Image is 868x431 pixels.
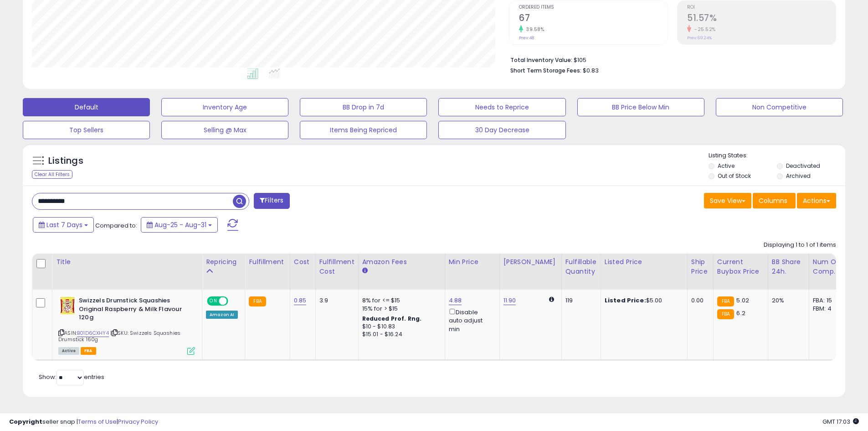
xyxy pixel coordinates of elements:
div: ASIN: [58,296,195,354]
span: Aug-25 - Aug-31 [154,220,206,229]
small: FBA [717,296,734,306]
a: Terms of Use [78,417,117,426]
div: $10 - $10.83 [362,323,438,331]
a: B01D6CXHY4 [77,329,109,337]
span: Ordered Items [519,5,668,10]
button: BB Drop in 7d [300,98,427,116]
label: Active [718,162,734,170]
div: FBA: 15 [813,296,843,305]
div: BB Share 24h. [772,257,805,276]
span: 6.2 [736,309,745,317]
div: Displaying 1 to 1 of 1 items [764,241,836,249]
div: Ship Price [691,257,709,276]
button: Save View [704,193,751,208]
div: $5.00 [605,296,680,305]
small: Prev: 69.24% [687,35,712,41]
b: Short Term Storage Fees: [510,67,581,74]
span: 2025-09-8 17:03 GMT [822,417,859,426]
label: Archived [786,172,811,180]
div: Current Buybox Price [717,257,764,276]
button: BB Price Below Min [577,98,704,116]
small: FBA [717,309,734,319]
b: Swizzels Drumstick Squashies Original Raspberry & Milk Flavour 120g [79,296,190,324]
b: Total Inventory Value: [510,56,572,64]
div: Listed Price [605,257,683,267]
div: 0.00 [691,296,706,305]
span: Show: entries [39,373,104,381]
span: | SKU: Swizzels Squashies Drumstick 160g [58,329,180,343]
h5: Listings [48,155,83,167]
span: OFF [227,297,241,305]
div: Fulfillment [249,257,286,267]
span: 5.02 [736,296,749,305]
button: Columns [753,193,796,208]
div: Fulfillment Cost [319,257,354,276]
button: Filters [254,193,289,209]
button: Inventory Age [161,98,288,116]
div: Amazon Fees [362,257,441,267]
div: 15% for > $15 [362,305,438,313]
span: Compared to: [95,221,137,230]
img: 51iHLxMLMML._SL40_.jpg [58,296,77,315]
span: FBA [81,347,96,355]
div: Disable auto adjust min [449,307,493,333]
span: ON [208,297,219,305]
h2: 51.57% [687,13,836,25]
div: Title [56,257,198,267]
div: Clear All Filters [32,170,72,179]
button: Top Sellers [23,121,150,139]
small: -25.52% [691,26,716,33]
label: Deactivated [786,162,820,170]
button: Selling @ Max [161,121,288,139]
span: All listings currently available for purchase on Amazon [58,347,79,355]
small: FBA [249,296,266,306]
div: Min Price [449,257,496,267]
div: 3.9 [319,296,351,305]
a: 0.85 [294,296,307,305]
div: Repricing [206,257,241,267]
div: 8% for <= $15 [362,296,438,305]
p: Listing States: [709,151,845,160]
b: Reduced Prof. Rng. [362,315,422,322]
li: $105 [510,54,829,65]
button: Actions [797,193,836,208]
b: Listed Price: [605,296,646,305]
button: Aug-25 - Aug-31 [141,217,218,233]
button: Items Being Repriced [300,121,427,139]
span: $0.83 [583,66,599,75]
a: 4.88 [449,296,462,305]
a: Privacy Policy [118,417,158,426]
span: Last 7 Days [46,220,82,229]
small: Prev: 48 [519,35,534,41]
button: Non Competitive [716,98,843,116]
button: Default [23,98,150,116]
div: 119 [565,296,594,305]
button: Last 7 Days [33,217,94,233]
button: Needs to Reprice [438,98,565,116]
small: 39.58% [523,26,544,33]
small: Amazon Fees. [362,267,368,275]
h2: 67 [519,13,668,25]
div: $15.01 - $16.24 [362,331,438,338]
div: Cost [294,257,312,267]
span: ROI [687,5,836,10]
label: Out of Stock [718,172,751,180]
div: FBM: 4 [813,305,843,313]
span: Columns [759,196,787,205]
div: Num of Comp. [813,257,846,276]
div: Amazon AI [206,311,238,319]
div: [PERSON_NAME] [503,257,558,267]
div: Fulfillable Quantity [565,257,597,276]
div: seller snap | | [9,418,158,426]
div: 20% [772,296,802,305]
button: 30 Day Decrease [438,121,565,139]
strong: Copyright [9,417,42,426]
a: 11.90 [503,296,516,305]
